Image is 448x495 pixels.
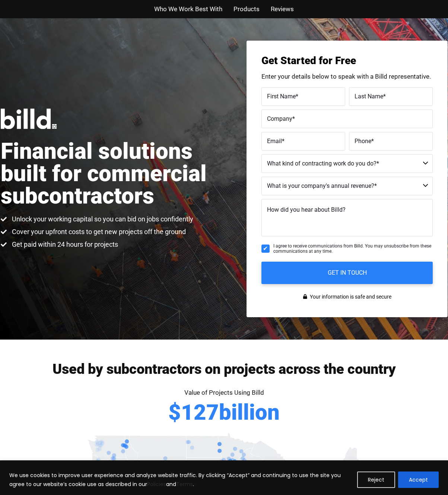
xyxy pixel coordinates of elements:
[271,4,294,15] a: Reviews
[267,206,346,213] span: How did you hear about Billd?
[261,262,433,284] input: GET IN TOUCH
[357,472,395,488] button: Reject
[10,215,193,224] span: Unlock your working capital so you can bid on jobs confidently
[261,56,433,66] h3: Get Started for Free
[273,243,433,254] span: I agree to receive communications from Billd. You may unsubscribe from these communications at an...
[355,137,371,144] span: Phone
[181,401,219,423] span: 127
[308,291,391,302] span: Your information is safe and secure
[1,140,224,207] h1: Financial solutions built for commercial subcontractors
[9,471,352,489] p: We use cookies to improve user experience and analyze website traffic. By clicking “Accept” and c...
[1,362,448,376] h2: Used by subcontractors on projects across the country
[355,92,383,100] span: Last Name
[10,227,186,236] span: Cover your upfront costs to get new projects off the ground
[398,472,439,488] button: Accept
[154,4,222,15] a: Who We Work Best With
[261,245,270,253] input: I agree to receive communications from Billd. You may unsubscribe from these communications at an...
[147,480,166,488] a: Policies
[168,401,181,423] span: $
[219,401,280,423] span: billion
[261,73,433,80] p: Enter your details below to speak with a Billd representative.
[10,240,118,249] span: Get paid within 24 hours for projects
[267,137,282,144] span: Email
[267,115,292,122] span: Company
[176,480,193,488] a: Terms
[184,389,264,396] span: Value of Projects Using Billd
[267,92,296,100] span: First Name
[233,4,260,15] a: Products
